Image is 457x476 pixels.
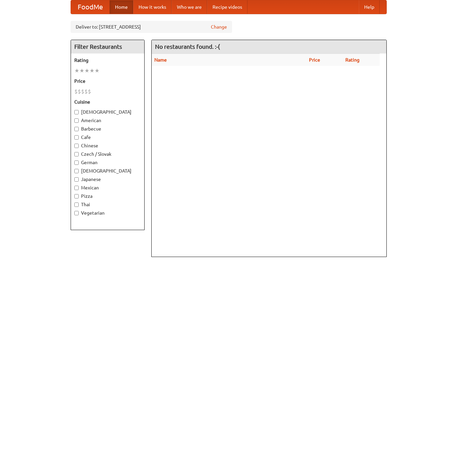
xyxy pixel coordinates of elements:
[74,177,79,182] input: Japanese
[78,88,81,95] li: $
[74,211,79,215] input: Vegetarian
[74,57,141,64] h5: Rating
[74,117,141,124] label: American
[74,118,79,123] input: American
[74,201,141,208] label: Thai
[71,40,144,53] h4: Filter Restaurants
[74,142,141,149] label: Chinese
[74,193,141,199] label: Pizza
[309,57,320,63] a: Price
[74,160,79,165] input: German
[74,109,141,115] label: [DEMOGRAPHIC_DATA]
[79,67,84,74] li: ★
[74,176,141,183] label: Japanese
[88,88,91,95] li: $
[172,0,207,14] a: Who we are
[359,0,380,14] a: Help
[84,67,89,74] li: ★
[81,88,84,95] li: $
[154,57,167,63] a: Name
[94,67,100,74] li: ★
[211,24,227,30] a: Change
[74,144,79,148] input: Chinese
[74,194,79,198] input: Pizza
[74,99,141,105] h5: Cuisine
[74,168,141,174] label: [DEMOGRAPHIC_DATA]
[74,67,79,74] li: ★
[155,43,220,50] ng-pluralize: No restaurants found. :-(
[207,0,247,14] a: Recipe videos
[74,159,141,166] label: German
[74,88,78,95] li: $
[74,134,141,141] label: Cafe
[89,67,94,74] li: ★
[74,125,141,132] label: Barbecue
[71,21,232,33] div: Deliver to: [STREET_ADDRESS]
[74,127,79,131] input: Barbecue
[71,0,110,14] a: FoodMe
[74,203,79,207] input: Thai
[133,0,172,14] a: How it works
[84,88,88,95] li: $
[74,110,79,114] input: [DEMOGRAPHIC_DATA]
[74,151,141,157] label: Czech / Slovak
[110,0,133,14] a: Home
[74,78,141,84] h5: Price
[74,186,79,190] input: Mexican
[74,135,79,140] input: Cafe
[74,152,79,156] input: Czech / Slovak
[345,57,359,63] a: Rating
[74,169,79,173] input: [DEMOGRAPHIC_DATA]
[74,184,141,191] label: Mexican
[74,210,141,216] label: Vegetarian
